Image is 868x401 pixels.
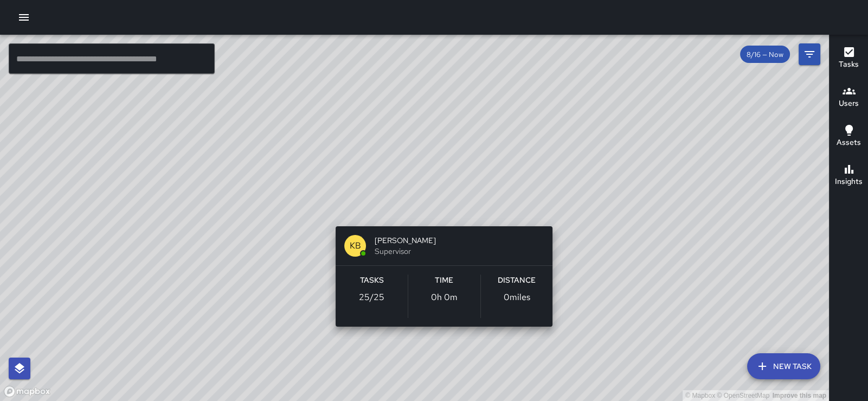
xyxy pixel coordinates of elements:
[431,291,458,304] p: 0h 0m
[830,78,868,117] button: Users
[360,275,384,287] h6: Tasks
[830,39,868,78] button: Tasks
[336,226,552,327] button: KB[PERSON_NAME]SupervisorTasks25/25Time0h 0mDistance0miles
[740,50,790,59] span: 8/16 — Now
[747,353,820,379] button: New Task
[498,275,536,287] h6: Distance
[839,98,859,110] h6: Users
[375,235,544,246] span: [PERSON_NAME]
[435,275,453,287] h6: Time
[839,59,859,71] h6: Tasks
[359,291,384,304] p: 25 / 25
[375,246,544,257] span: Supervisor
[830,156,868,195] button: Insights
[350,239,361,252] p: KB
[837,137,861,149] h6: Assets
[503,291,530,304] p: 0 miles
[830,117,868,156] button: Assets
[835,176,863,188] h6: Insights
[799,43,820,65] button: Filters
